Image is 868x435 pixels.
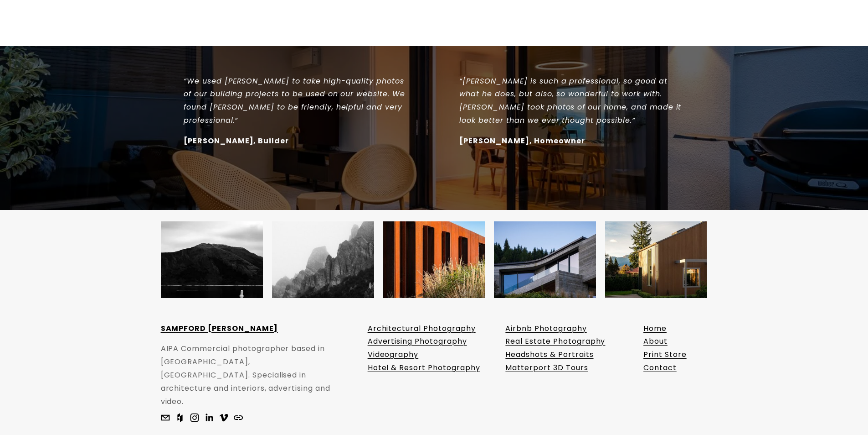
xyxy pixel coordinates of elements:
[219,413,228,422] a: Sampford Cathie
[184,136,289,146] strong: [PERSON_NAME], Builder
[161,342,340,408] p: AIPA Commercial photographer based in [GEOGRAPHIC_DATA], [GEOGRAPHIC_DATA]. Specialised in archit...
[505,335,605,348] a: Real Estate Photography
[505,362,588,375] a: Matterport 3D Tours
[643,335,668,348] a: About
[184,76,408,126] em: “We used [PERSON_NAME] to take high-quality photos of our building projects to be used on our web...
[494,209,596,311] img: Had an epic time shooting this place, definite James Bond vibes! 🍸
[272,209,374,311] img: Some moody shots from a recent trip up to the Clay Cliffs with the gang 📸 @lisaslensnz @nathanhil...
[368,322,476,335] a: Architectural Photography
[161,209,263,311] img: Say what you will about the inversion, but it does make for some cool landscape shots 📷
[368,348,419,362] a: Videography
[161,413,170,422] a: sam@sampfordcathie.com
[205,413,214,422] a: Sampford Cathie
[190,413,199,422] a: Sampford Cathie
[161,322,278,335] a: SAMPFORD [PERSON_NAME]
[643,322,667,335] a: Home
[643,348,687,362] a: Print Store
[234,413,243,422] a: URL
[161,323,278,334] strong: SAMPFORD [PERSON_NAME]
[383,209,485,311] img: Throwback to this awesome shoot with @livingthedreamtoursnz at the incredible Te Kano Estate Cell...
[505,348,593,362] a: Headshots & Portraits
[643,362,677,375] a: Contact
[368,362,480,375] a: Hotel & Resort Photography
[459,76,684,126] em: “[PERSON_NAME] is such a professional, so good at what he does, but also, so wonderful to work wi...
[459,136,585,146] strong: [PERSON_NAME], Homeowner
[368,335,467,348] a: Advertising Photography
[505,322,586,335] a: Airbnb Photography
[605,209,707,311] img: Have I finally got around to scheduling some new instagram posts? Only time will tell. Anyway, he...
[175,413,185,422] a: Houzz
